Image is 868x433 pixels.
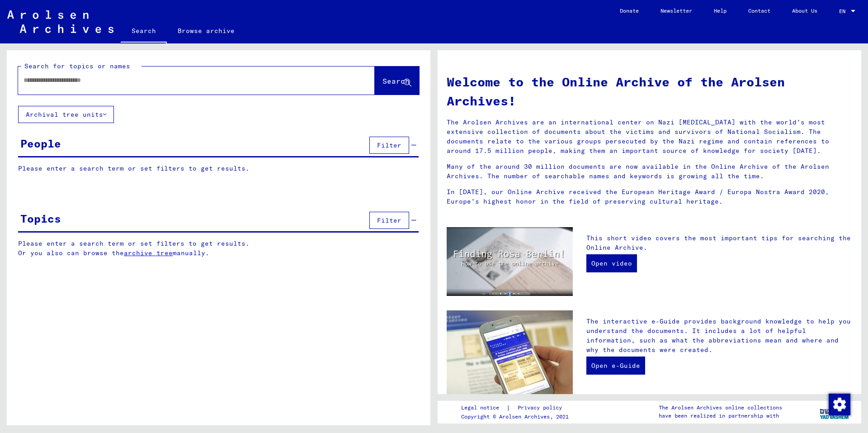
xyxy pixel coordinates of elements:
h1: Welcome to the Online Archive of the Arolsen Archives! [447,72,852,110]
p: The interactive e-Guide provides background knowledge to help you understand the documents. It in... [586,317,852,355]
p: Please enter a search term or set filters to get results. [18,164,419,173]
a: Search [121,20,167,43]
p: This short video covers the most important tips for searching the Online Archive. [586,233,852,252]
p: The Arolsen Archives are an international center on Nazi [MEDICAL_DATA] with the world’s most ext... [447,118,852,156]
a: Legal notice [461,403,506,413]
mat-label: Search for topics or names [24,62,130,70]
span: EN [839,8,849,14]
p: Many of the around 30 million documents are now available in the Online Archive of the Arolsen Ar... [447,162,852,181]
a: Open video [586,254,637,272]
div: People [20,135,61,152]
span: Filter [377,141,401,149]
p: have been realized in partnership with [659,412,782,420]
button: Filter [369,137,409,154]
span: Search [382,76,410,86]
button: Archival tree units [18,106,114,123]
p: Please enter a search term or set filters to get results. Or you also can browse the manually. [18,239,419,258]
img: video.jpg [447,227,573,296]
div: | [461,403,573,413]
img: yv_logo.png [818,400,852,423]
div: Topics [20,210,61,227]
img: eguide.jpg [447,310,573,395]
a: Open e-Guide [586,357,645,375]
span: Filter [377,216,401,224]
a: archive tree [124,249,173,257]
img: Change consent [829,394,850,415]
a: Privacy policy [510,403,573,413]
p: Copyright © Arolsen Archives, 2021 [461,413,573,421]
img: Arolsen_neg.svg [7,10,113,33]
p: In [DATE], our Online Archive received the European Heritage Award / Europa Nostra Award 2020, Eu... [447,187,852,206]
p: The Arolsen Archives online collections [659,404,782,412]
button: Filter [369,212,409,229]
a: Browse archive [167,20,245,42]
button: Search [375,67,419,95]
